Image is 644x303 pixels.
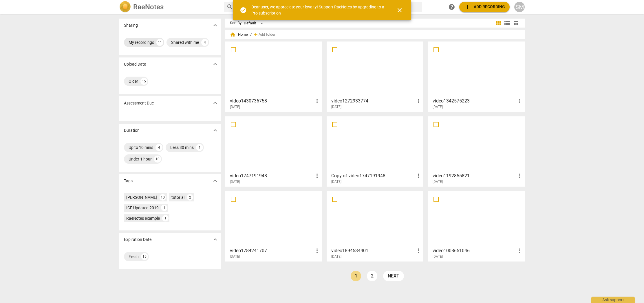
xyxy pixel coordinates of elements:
[514,2,525,12] button: SM
[314,172,321,179] span: more_vert
[124,127,140,134] p: Duration
[129,156,152,162] div: Under 1 hour
[201,39,208,46] div: 4
[129,39,154,45] div: My recordings
[383,271,404,281] a: next
[504,20,511,27] span: view_list
[126,194,157,200] div: [PERSON_NAME]
[433,179,443,184] span: [DATE]
[464,3,471,10] span: add
[331,98,415,104] h3: video1272933774
[161,205,167,211] div: 1
[430,44,523,109] a: video1342575223[DATE]
[516,172,523,179] span: more_vert
[396,7,403,14] span: close
[513,20,519,26] span: table_chart
[124,178,133,184] p: Tags
[129,145,153,150] div: Up to 10 mins
[516,247,523,254] span: more_vert
[253,32,259,37] span: add
[331,254,341,259] span: [DATE]
[212,127,219,134] span: expand_more
[170,145,194,150] div: Less 30 mins
[124,100,154,106] p: Assessment Due
[124,61,146,67] p: Upload Date
[448,3,455,10] span: help
[240,7,247,14] span: check_circle
[495,20,502,27] span: view_module
[464,3,505,10] span: Add recording
[516,98,523,104] span: more_vert
[212,100,219,107] span: expand_more
[367,271,377,281] a: Page 2
[187,194,193,201] div: 2
[226,3,233,10] span: search
[393,3,407,17] button: Close
[212,61,219,68] span: expand_more
[162,215,169,221] div: 1
[155,144,162,151] div: 4
[430,193,523,259] a: video1008651046[DATE]
[331,172,415,179] h3: Copy of video1747191948
[331,179,341,184] span: [DATE]
[250,33,252,37] span: /
[314,98,321,104] span: more_vert
[314,247,321,254] span: more_vert
[133,3,164,11] h2: RaeNotes
[156,39,163,46] div: 11
[230,98,314,104] h3: video1430736758
[230,172,314,179] h3: video1747191948
[160,194,166,201] div: 10
[211,60,219,68] button: Show more
[415,247,422,254] span: more_vert
[154,156,161,163] div: 10
[212,177,219,184] span: expand_more
[331,104,341,109] span: [DATE]
[433,254,443,259] span: [DATE]
[503,19,511,28] button: List view
[251,4,386,16] div: Dear user, we appreciate your loyalty! Support RaeNotes by upgrading to a
[230,247,314,254] h3: video1784241707
[251,11,281,15] a: Pro subscription
[230,104,240,109] span: [DATE]
[511,19,520,28] button: Table view
[141,253,148,260] div: 15
[230,179,240,184] span: [DATE]
[129,78,138,84] div: Older
[329,44,421,109] a: video1272933774[DATE]
[119,1,219,13] a: LogoRaeNotes
[230,32,248,37] span: Home
[126,205,159,211] div: ICF Updated 2019
[591,297,635,303] div: Ask support
[212,22,219,29] span: expand_more
[351,271,361,281] a: Page 1 is your current page
[433,247,516,254] h3: video1008651046
[415,172,422,179] span: more_vert
[244,19,265,28] div: Default
[259,33,275,37] span: Add folder
[126,215,160,221] div: RaeNotes example
[212,236,219,243] span: expand_more
[124,22,138,28] p: Sharing
[433,172,516,179] h3: video1192855821
[196,144,203,151] div: 1
[171,39,199,45] div: Shared with me
[230,21,241,25] div: Sort By
[211,235,219,244] button: Show more
[433,104,443,109] span: [DATE]
[447,2,457,12] a: Help
[171,194,184,200] div: tutorial
[211,176,219,185] button: Show more
[329,193,421,259] a: video1894534401[DATE]
[430,118,523,184] a: video1192855821[DATE]
[227,118,320,184] a: video1747191948[DATE]
[211,99,219,107] button: Show more
[230,32,236,37] span: home
[433,98,516,104] h3: video1342575223
[329,118,421,184] a: Copy of video1747191948[DATE]
[230,254,240,259] span: [DATE]
[227,193,320,259] a: video1784241707[DATE]
[494,19,503,28] button: Tile view
[331,247,415,254] h3: video1894534401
